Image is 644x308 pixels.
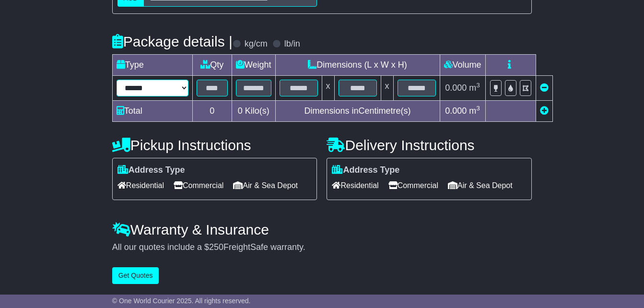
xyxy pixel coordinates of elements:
label: Address Type [332,165,399,176]
td: 0 [192,101,232,122]
span: 0.000 [445,83,467,93]
td: Weight [232,55,275,76]
span: 0 [238,106,243,116]
span: Air & Sea Depot [448,178,513,193]
h4: Warranty & Insurance [112,222,532,237]
sup: 3 [476,82,480,89]
td: Kilo(s) [232,101,275,122]
td: Dimensions (L x W x H) [275,55,440,76]
span: m [469,106,480,116]
label: Address Type [117,165,185,176]
span: Air & Sea Depot [233,178,298,193]
a: Remove this item [540,83,549,93]
span: © One World Courier 2025. All rights reserved. [112,297,251,305]
span: Commercial [388,178,438,193]
span: 0.000 [445,106,467,116]
div: All our quotes include a $ FreightSafe warranty. [112,242,532,253]
td: Volume [440,55,485,76]
button: Get Quotes [112,267,159,284]
label: kg/cm [245,39,268,49]
a: Add new item [540,106,549,116]
label: lb/in [284,39,300,49]
span: Commercial [174,178,223,193]
td: Dimensions in Centimetre(s) [275,101,440,122]
h4: Delivery Instructions [327,137,532,153]
h4: Pickup Instructions [112,137,317,153]
h4: Package details | [112,34,233,49]
span: m [469,83,480,93]
span: 250 [209,242,223,252]
span: Residential [332,178,378,193]
span: Residential [117,178,164,193]
td: x [381,76,393,101]
td: Total [112,101,192,122]
td: Type [112,55,192,76]
td: Qty [192,55,232,76]
td: x [322,76,334,101]
sup: 3 [476,105,480,112]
